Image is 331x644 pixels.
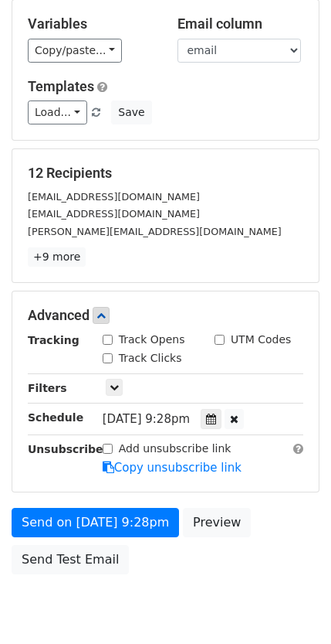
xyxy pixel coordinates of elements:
label: UTM Codes [231,332,291,348]
h5: Email column [177,15,304,32]
small: [PERSON_NAME][EMAIL_ADDRESS][DOMAIN_NAME] [28,226,282,237]
strong: Schedule [28,411,83,424]
h5: 12 Recipients [28,165,303,182]
small: [EMAIL_ADDRESS][DOMAIN_NAME] [28,208,200,220]
a: Copy unsubscribe link [103,461,241,475]
iframe: Chat Widget [254,570,331,644]
strong: Unsubscribe [28,443,103,455]
h5: Advanced [28,307,303,324]
a: Send Test Email [12,545,129,574]
a: Send on [DATE] 9:28pm [12,508,179,537]
button: Save [111,101,151,124]
a: Load... [28,101,87,124]
strong: Filters [28,382,67,394]
label: Track Opens [119,332,185,348]
span: [DATE] 9:28pm [103,412,190,426]
a: Copy/paste... [28,39,122,63]
div: 聊天小组件 [254,570,331,644]
a: Preview [183,508,251,537]
strong: Tracking [28,334,79,346]
a: +9 more [28,247,86,267]
label: Track Clicks [119,350,182,366]
label: Add unsubscribe link [119,441,231,457]
h5: Variables [28,15,154,32]
a: Templates [28,78,94,94]
small: [EMAIL_ADDRESS][DOMAIN_NAME] [28,191,200,203]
